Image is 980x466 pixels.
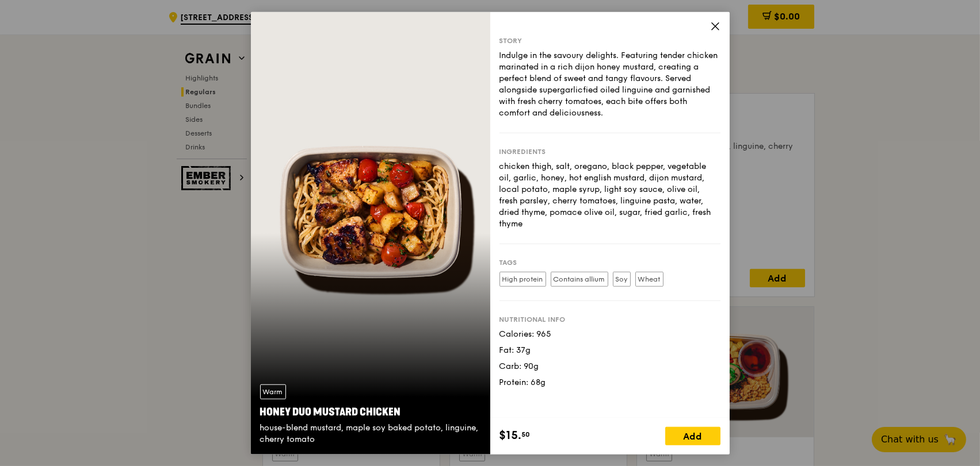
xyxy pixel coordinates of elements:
label: Soy [613,271,631,286]
div: Nutritional info [499,314,720,323]
div: chicken thigh, salt, oregano, black pepper, vegetable oil, garlic, honey, hot english mustard, di... [499,160,720,229]
span: 50 [522,430,531,439]
span: $15. [499,427,522,444]
div: Carb: 90g [499,360,720,372]
div: Warm [260,384,286,399]
div: Add [665,427,720,445]
label: Contains allium [551,271,608,286]
label: High protein [499,271,546,286]
div: Calories: 965 [499,328,720,340]
div: Fat: 37g [499,344,720,356]
div: Story [499,36,720,45]
label: Wheat [635,271,663,286]
div: Tags [499,257,720,267]
div: Ingredients [499,147,720,156]
div: house-blend mustard, maple soy baked potato, linguine, cherry tomato [260,422,481,445]
div: Indulge in the savoury delights. Featuring tender chicken marinated in a rich dijon honey mustard... [499,49,720,118]
div: Honey Duo Mustard Chicken [260,404,481,420]
div: Protein: 68g [499,376,720,388]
